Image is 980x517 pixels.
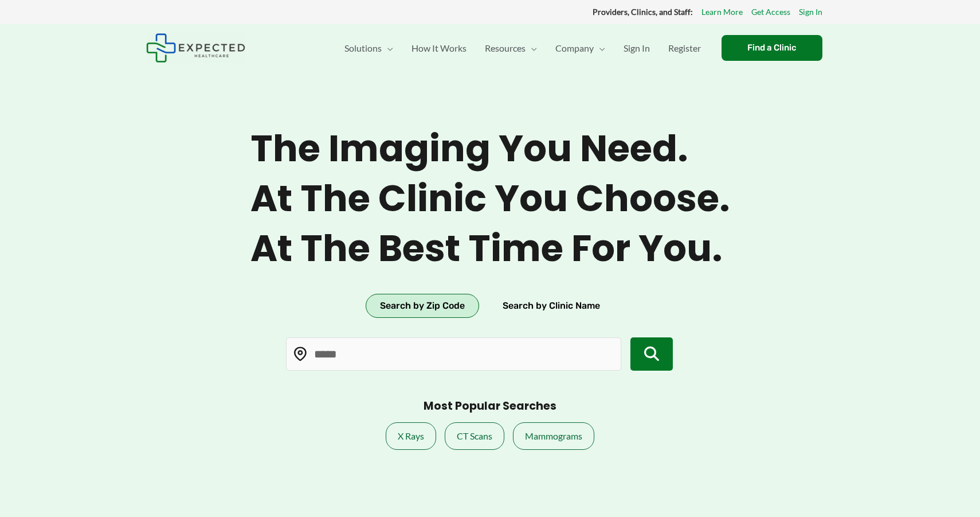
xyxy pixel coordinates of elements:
[526,28,537,68] span: Menu Toggle
[445,422,504,450] a: CT Scans
[546,28,614,68] a: CompanyMenu Toggle
[659,28,710,68] a: Register
[485,28,526,68] span: Resources
[250,177,730,221] span: At the clinic you choose.
[250,127,730,171] span: The imaging you need.
[476,28,546,68] a: ResourcesMenu Toggle
[250,227,730,271] span: At the best time for you.
[751,5,790,20] a: Get Access
[146,33,245,63] img: Expected Healthcare Logo - side, dark font, small
[614,28,659,68] a: Sign In
[488,294,614,318] button: Search by Clinic Name
[624,28,650,68] span: Sign In
[382,28,393,68] span: Menu Toggle
[593,7,693,17] strong: Providers, Clinics, and Staff:
[722,35,822,61] a: Find a Clinic
[799,5,822,20] a: Sign In
[555,28,594,68] span: Company
[402,28,476,68] a: How It Works
[293,347,308,361] img: Location pin
[411,28,467,68] span: How It Works
[386,422,436,450] a: X Rays
[594,28,605,68] span: Menu Toggle
[366,294,479,318] button: Search by Zip Code
[424,399,556,414] h3: Most Popular Searches
[344,28,382,68] span: Solutions
[701,5,743,20] a: Learn More
[668,28,701,68] span: Register
[335,28,710,68] nav: Primary Site Navigation
[335,28,402,68] a: SolutionsMenu Toggle
[513,422,594,450] a: Mammograms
